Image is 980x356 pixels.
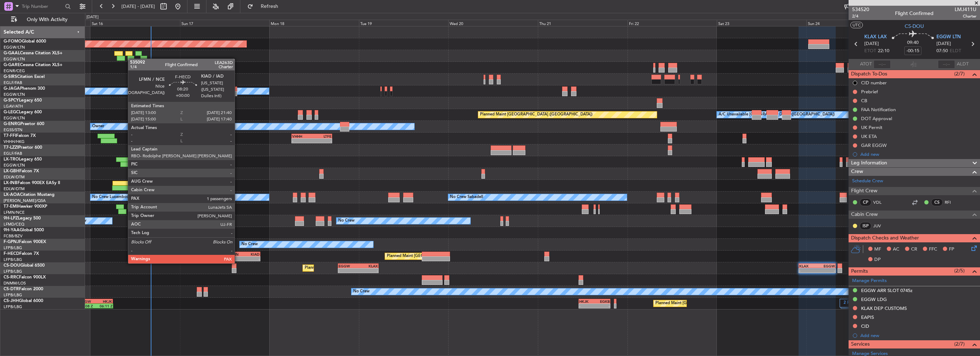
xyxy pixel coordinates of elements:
[4,157,42,162] a: LX-TROLegacy 650
[861,89,878,95] div: Prebrief
[950,48,961,55] span: ELDT
[4,68,25,74] a: EGNR/CEG
[305,263,417,273] div: Planned Maint [GEOGRAPHIC_DATA] ([GEOGRAPHIC_DATA])
[861,314,874,320] div: EAPIS
[4,51,62,55] a: G-GAALCessna Citation XLS+
[717,20,806,26] div: Sat 23
[4,75,17,79] span: G-SIRS
[4,281,26,286] a: DNMM/LOS
[4,86,45,91] a: G-JAGAPhenom 300
[874,246,881,253] span: MF
[955,6,976,13] span: LMJ411U
[851,267,868,276] span: Permits
[4,122,20,126] span: G-ENRG
[80,304,96,308] div: 21:08 Z
[4,287,43,291] a: CS-DTRFalcon 2000
[480,109,592,120] div: Planned Maint [GEOGRAPHIC_DATA] ([GEOGRAPHIC_DATA])
[4,56,25,62] a: EGGW/LTN
[931,198,943,206] div: CS
[338,216,355,226] div: No Crew
[4,304,22,310] a: LFPB/LBG
[4,134,36,138] a: T7-FFIFalcon 7X
[229,257,244,261] div: -
[851,168,863,176] span: Crew
[851,70,887,78] span: Dispatch To-Dos
[387,251,499,262] div: Planned Maint [GEOGRAPHIC_DATA] ([GEOGRAPHIC_DATA])
[861,80,887,86] div: CID number
[4,145,42,150] a: T7-LZZIPraetor 600
[860,61,872,68] span: ATOT
[339,264,358,268] div: EGGW
[4,186,25,192] a: EDLW/DTM
[448,20,538,26] div: Wed 20
[4,98,42,103] a: G-SPCYLegacy 650
[4,63,20,67] span: G-GARE
[851,159,887,167] span: Leg Information
[864,34,887,41] span: KLAX LAX
[4,75,45,79] a: G-SIRSCitation Excel
[936,34,961,41] span: EGGW LTN
[4,198,46,203] a: [PERSON_NAME]/QSA
[957,61,969,68] span: ALDT
[4,240,19,244] span: F-GPNJ
[861,124,882,130] div: UK Permit
[8,14,77,25] button: Only With Activity
[873,199,889,206] a: VDL
[4,110,42,114] a: G-LEGCLegacy 600
[861,305,907,311] div: KLAX DEP CUSTOMS
[864,48,876,55] span: ETOT
[4,252,19,256] span: F-HECD
[4,233,22,239] a: FCBB/BZV
[4,275,19,280] span: CS-RRC
[878,48,889,55] span: 22:10
[655,298,768,309] div: Planned Maint [GEOGRAPHIC_DATA] ([GEOGRAPHIC_DATA])
[864,40,879,48] span: [DATE]
[4,145,18,150] span: T7-LZZI
[358,268,378,273] div: -
[229,252,244,256] div: LFMN
[180,20,270,26] div: Sun 17
[4,287,19,291] span: CS-DTR
[4,299,43,303] a: CS-JHHGlobal 6000
[851,187,877,195] span: Flight Crew
[358,264,378,268] div: KLAX
[4,63,62,67] a: G-GARECessna Citation XLS+
[929,246,937,253] span: FFC
[806,20,896,26] div: Sun 24
[4,174,25,180] a: EDLW/DTM
[4,228,20,232] span: 9H-YAA
[4,122,44,126] a: G-ENRGPraetor 600
[4,193,20,197] span: LX-AOA
[4,210,25,215] a: LFMN/NCE
[4,80,22,85] a: EGLF/FAB
[292,134,312,138] div: VHHH
[4,216,18,221] span: 9H-LPZ
[4,263,20,268] span: CS-DOU
[4,245,22,251] a: LFPB/LBG
[719,109,835,120] div: A/C Unavailable [GEOGRAPHIC_DATA] ([GEOGRAPHIC_DATA])
[4,169,39,173] a: LX-GBHFalcon 7X
[594,304,610,308] div: -
[852,6,869,13] span: 534520
[92,121,104,132] div: Owner
[450,192,483,203] div: No Crew Sabadell
[954,267,965,275] span: (2/5)
[4,39,46,44] a: G-FOMOGlobal 6000
[861,287,912,293] div: EGGW ARR SLOT 0745z
[627,20,717,26] div: Fri 22
[911,246,917,253] span: CR
[936,40,951,48] span: [DATE]
[96,299,112,303] div: HKJK
[80,299,96,303] div: EGGW
[121,3,155,10] span: [DATE] - [DATE]
[4,39,22,44] span: G-FOMO
[4,110,19,114] span: G-LEGC
[895,10,934,17] div: Flight Confirmed
[4,228,44,232] a: 9H-YAAGlobal 5000
[860,151,976,157] div: Add new
[850,22,863,28] button: UTC
[851,211,878,219] span: Cabin Crew
[244,1,287,12] button: Refresh
[244,257,260,261] div: -
[4,115,25,121] a: EGGW/LTN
